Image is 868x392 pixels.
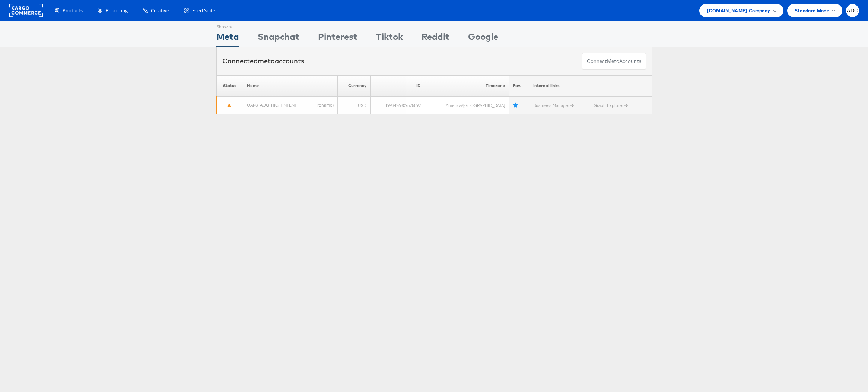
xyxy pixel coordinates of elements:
th: Timezone [425,75,509,97]
a: CARS_ACQ_HIGH INTENT [247,102,297,108]
span: [DOMAIN_NAME] Company [707,7,770,15]
span: Products [63,7,83,14]
span: meta [258,57,275,65]
div: Pinterest [318,30,357,47]
th: Name [243,75,338,97]
div: Showing [216,21,239,30]
div: Tiktok [376,30,403,47]
div: Meta [216,30,239,47]
span: Feed Suite [192,7,215,14]
span: Reporting [106,7,128,14]
span: Creative [151,7,169,14]
th: Status [216,75,243,97]
th: Currency [337,75,370,97]
div: Google [468,30,498,47]
button: ConnectmetaAccounts [582,53,646,70]
span: ADC [847,8,858,13]
td: USD [337,97,370,114]
a: Business Manager [533,102,574,108]
a: Graph Explorer [594,102,628,108]
a: (rename) [316,102,334,108]
div: Reddit [422,30,449,47]
td: 1993426807575592 [370,97,425,114]
span: Standard Mode [795,7,829,15]
div: Connected accounts [222,56,304,66]
div: Snapchat [258,30,299,47]
td: America/[GEOGRAPHIC_DATA] [425,97,509,114]
th: ID [370,75,425,97]
span: meta [607,58,619,65]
